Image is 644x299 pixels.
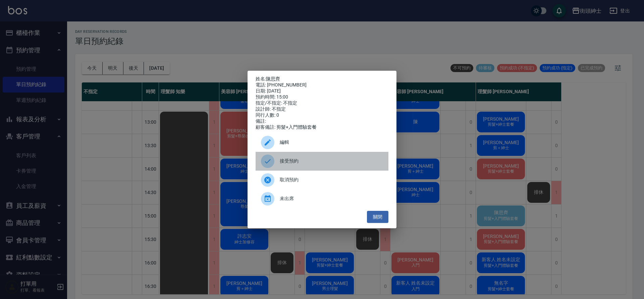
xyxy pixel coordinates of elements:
div: 預約時間: 15:00 [256,94,388,100]
span: 接受預約 [280,158,383,165]
div: 同行人數: 0 [256,112,388,118]
div: 日期: [DATE] [256,88,388,94]
div: 備註: [256,118,388,124]
button: 關閉 [367,211,388,223]
p: 姓名: [256,76,388,82]
span: 未出席 [280,195,383,202]
div: 設計師: 不指定 [256,106,388,112]
div: 指定/不指定: 不指定 [256,100,388,106]
div: 顧客備註: 剪髮+入門體驗套餐 [256,124,388,130]
span: 取消預約 [280,176,383,183]
div: 編輯 [256,133,388,152]
div: 取消預約 [256,171,388,189]
div: 未出席 [256,189,388,208]
div: 接受預約 [256,152,388,171]
span: 編輯 [280,139,383,146]
div: 電話: [PHONE_NUMBER] [256,82,388,88]
a: 陳思齊 [266,76,280,81]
